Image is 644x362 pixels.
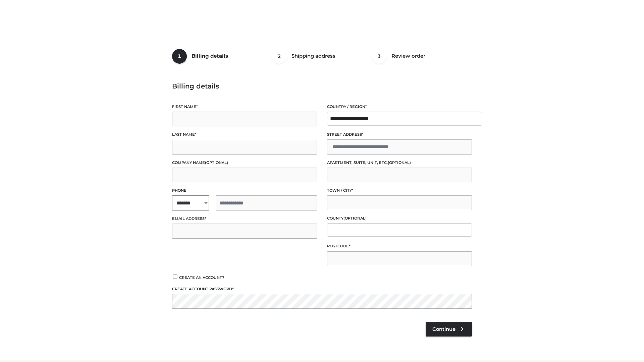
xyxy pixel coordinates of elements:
span: 2 [272,49,287,64]
span: (optional) [205,160,228,165]
a: Continue [426,322,472,337]
span: 1 [172,49,187,64]
label: Apartment, suite, unit, etc. [327,160,472,166]
label: Last name [172,131,317,138]
h3: Billing details [172,82,472,90]
label: Street address [327,131,472,138]
label: Postcode [327,243,472,249]
span: (optional) [343,216,367,221]
label: Phone [172,187,317,194]
span: Review order [391,53,425,59]
span: Billing details [192,53,228,59]
span: 3 [372,49,387,64]
label: Email address [172,216,317,222]
label: Create account password [172,286,472,292]
input: Create an account? [172,275,178,279]
span: Create an account? [179,275,224,280]
label: First name [172,104,317,110]
label: Country / Region [327,104,472,110]
label: Town / City [327,187,472,194]
span: (optional) [388,160,411,165]
span: Shipping address [291,53,335,59]
span: Continue [432,326,455,332]
label: Company name [172,160,317,166]
label: County [327,215,472,222]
